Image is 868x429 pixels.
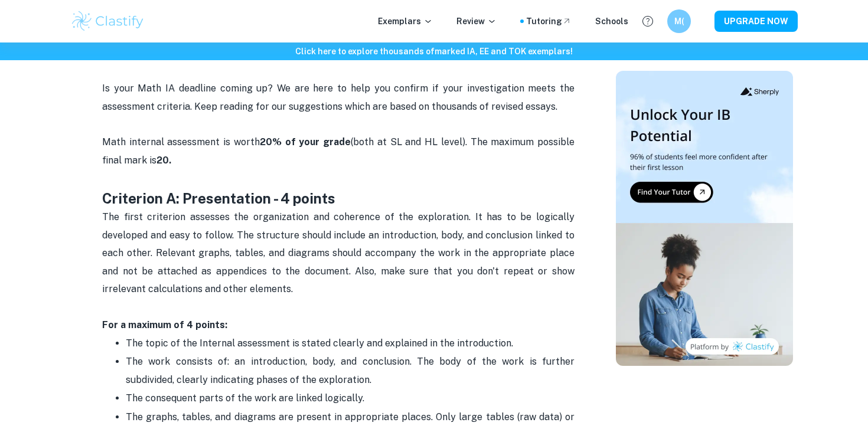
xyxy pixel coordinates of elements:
[156,155,171,166] strong: 20.
[616,71,793,366] img: Thumbnail
[70,9,145,33] img: Clastify logo
[126,356,577,385] span: The work consists of: an introduction, body, and conclusion. The body of the work is further subd...
[638,11,658,31] button: Help and Feedback
[526,15,572,28] a: Tutoring
[102,190,335,207] strong: Criterion A: Presentation - 4 points
[673,15,686,28] h6: M(
[102,80,575,169] p: Is your Math IA deadline coming up? We are here to help you confirm if your investigation meets t...
[378,15,433,28] p: Exemplars
[667,9,691,33] button: M(
[102,319,227,330] strong: For a maximum of 4 points:
[102,211,577,294] span: The first criterion assesses the organization and coherence of the exploration. It has to be logi...
[2,45,866,58] h6: Click here to explore thousands of marked IA, EE and TOK exemplars !
[260,136,351,148] strong: 20% of your grade
[595,15,628,28] a: Schools
[126,338,513,349] span: The topic of the Internal assessment is stated clearly and explained in the introduction.
[456,15,497,28] p: Review
[714,11,798,32] button: UPGRADE NOW
[126,392,364,404] span: The consequent parts of the work are linked logically.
